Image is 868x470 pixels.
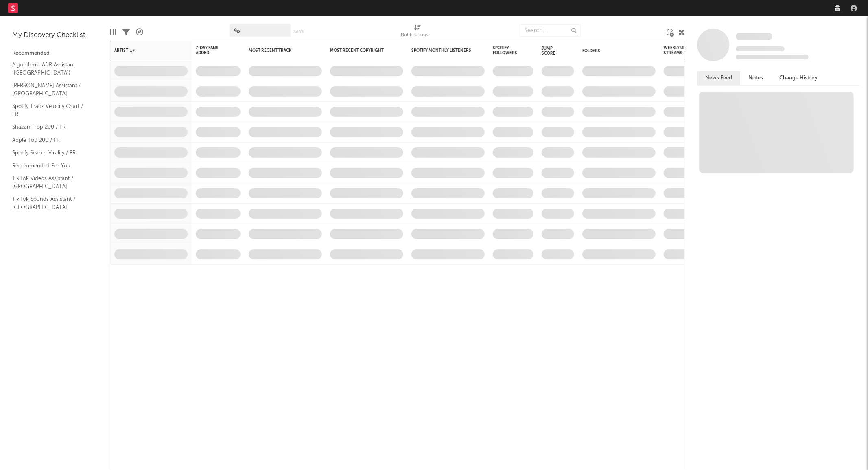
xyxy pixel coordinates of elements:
[582,48,643,53] div: Folders
[736,33,772,40] span: Some Artist
[664,46,692,55] span: Weekly US Streams
[12,81,90,98] a: [PERSON_NAME] Assistant / [GEOGRAPHIC_DATA]
[12,148,90,157] a: Spotify Search Virality / FR
[401,20,434,44] div: Notifications (Artist)
[110,20,116,44] div: Edit Columns
[12,174,90,191] a: TikTok Videos Assistant / [GEOGRAPHIC_DATA]
[493,46,521,55] div: Spotify Followers
[736,46,785,51] span: Tracking Since: [DATE]
[411,48,472,53] div: Spotify Monthly Listeners
[736,33,772,41] a: Some Artist
[196,46,228,55] span: 7-Day Fans Added
[12,48,98,58] div: Recommended
[12,195,90,211] a: TikTok Sounds Assistant / [GEOGRAPHIC_DATA]
[12,102,90,119] a: Spotify Track Velocity Chart / FR
[136,20,143,44] div: A&R Pipeline
[12,60,90,77] a: Algorithmic A&R Assistant ([GEOGRAPHIC_DATA])
[697,71,740,85] button: News Feed
[520,24,581,37] input: Search...
[542,46,562,56] div: Jump Score
[12,136,90,145] a: Apple Top 200 / FR
[740,71,771,85] button: Notes
[12,123,90,132] a: Shazam Top 200 / FR
[114,48,175,53] div: Artist
[249,48,310,53] div: Most Recent Track
[122,20,130,44] div: Filters
[401,31,434,40] div: Notifications (Artist)
[293,29,304,34] button: Save
[12,161,90,170] a: Recommended For You
[736,55,809,59] span: 0 fans last week
[330,48,391,53] div: Most Recent Copyright
[12,31,98,40] div: My Discovery Checklist
[771,71,826,85] button: Change History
